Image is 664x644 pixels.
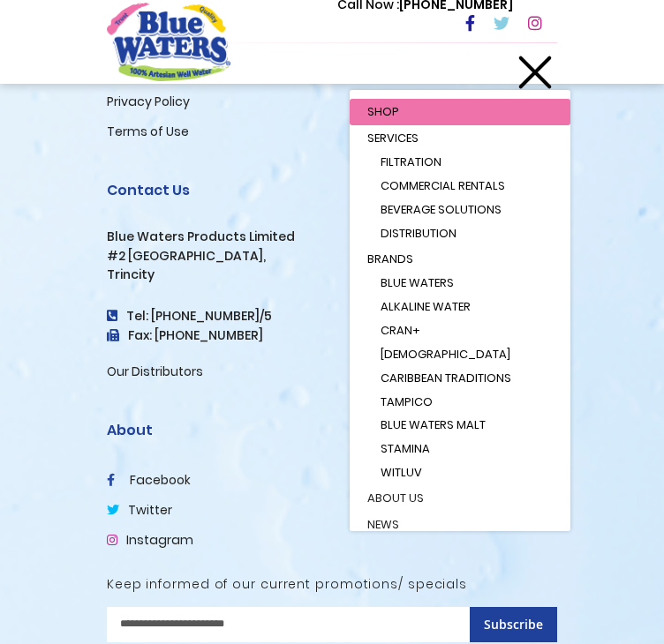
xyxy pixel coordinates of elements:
[381,464,422,481] span: WitLuv
[107,328,557,343] h3: Fax: [PHONE_NUMBER]
[367,251,413,267] span: Brands
[381,201,502,218] span: Beverage Solutions
[107,123,189,140] a: Terms of Use
[107,93,190,110] a: Privacy Policy
[107,363,203,380] a: Our Distributors
[107,229,557,244] h3: Blue Waters Products Limited
[107,422,557,438] h2: About
[381,154,441,170] span: Filtration
[107,267,557,282] h3: Trincity
[381,393,433,410] span: Tampico
[381,322,420,339] span: Cran+
[107,471,191,489] a: facebook
[381,177,505,194] span: Commercial Rentals
[381,346,510,363] span: [DEMOGRAPHIC_DATA]
[381,416,486,433] span: Blue Waters Malt
[350,485,570,512] a: about us
[381,298,471,315] span: Alkaline Water
[107,501,172,519] a: twitter
[381,225,456,242] span: Distribution
[470,607,557,642] button: Subscribe
[367,103,399,120] span: Shop
[107,531,193,549] a: Instagram
[381,440,430,457] span: Stamina
[107,3,230,80] a: store logo
[107,182,557,198] h2: Contact Us
[484,616,543,633] span: Subscribe
[367,130,419,146] span: Services
[350,512,570,538] a: News
[107,577,557,592] h5: Keep informed of our current promotions/ specials
[381,274,454,291] span: Blue Waters
[107,309,557,324] h4: Tel: [PHONE_NUMBER]/5
[107,249,557,264] h3: #2 [GEOGRAPHIC_DATA],
[381,370,511,386] span: Caribbean Traditions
